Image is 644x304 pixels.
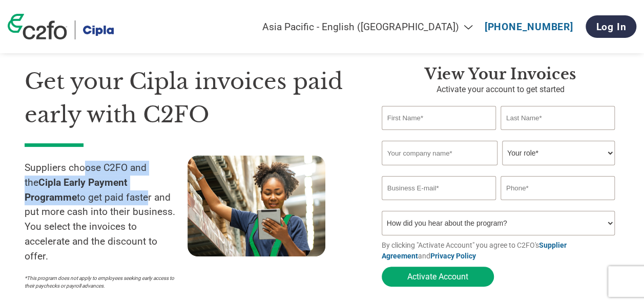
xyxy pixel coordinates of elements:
[25,177,128,203] strong: Cipla Early Payment Programme
[501,106,615,130] input: Last Name*
[586,15,636,38] a: Log In
[382,65,619,83] h3: View your invoices
[382,141,497,165] input: Your company name*
[382,201,496,207] div: Inavlid Email Address
[502,141,615,165] select: Title/Role
[25,65,351,131] h1: Get your Cipla invoices paid early with C2FO
[382,240,619,262] p: By clicking "Activate Account" you agree to C2FO's and
[83,20,114,39] img: Cipla
[501,201,615,207] div: Inavlid Phone Number
[485,21,573,33] a: [PHONE_NUMBER]
[382,106,496,130] input: First Name*
[430,252,476,260] a: Privacy Policy
[501,176,615,200] input: Phone*
[382,83,619,96] p: Activate your account to get started
[501,131,615,137] div: Invalid last name or last name is too long
[188,156,325,256] img: supply chain worker
[8,14,67,39] img: c2fo logo
[382,166,615,172] div: Invalid company name or company name is too long
[382,267,494,287] button: Activate Account
[382,131,496,137] div: Invalid first name or first name is too long
[382,176,496,200] input: Invalid Email format
[25,161,188,264] p: Suppliers choose C2FO and the to get paid faster and put more cash into their business. You selec...
[25,274,177,290] p: *This program does not apply to employees seeking early access to their paychecks or payroll adva...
